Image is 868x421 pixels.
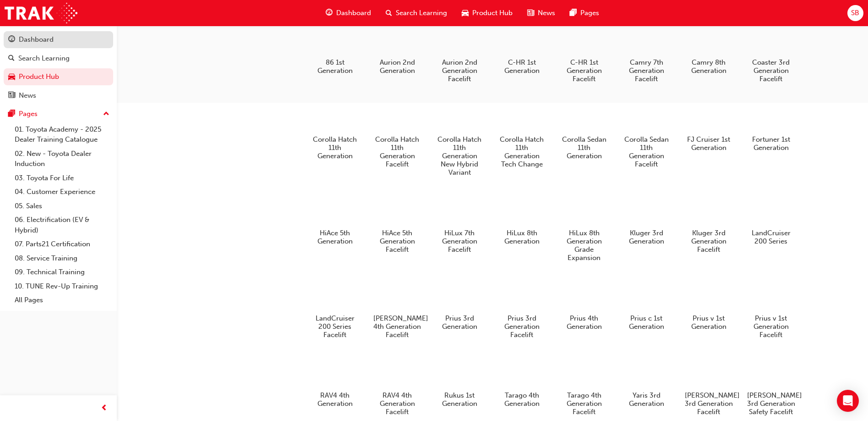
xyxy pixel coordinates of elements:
a: news-iconNews [520,4,562,22]
h5: Prius v 1st Generation [685,314,733,331]
span: prev-icon [101,403,108,414]
h5: FJ Cruiser 1st Generation [685,135,733,152]
a: Product Hub [4,68,113,85]
a: All Pages [11,293,113,307]
a: HiLux 7th Generation Facelift [432,188,487,257]
h5: Prius v 1st Generation Facelift [747,314,795,339]
a: Prius v 1st Generation [681,273,736,334]
a: Rukus 1st Generation [432,350,487,411]
h5: Aurion 2nd Generation [373,58,421,75]
h5: Aurion 2nd Generation Facelift [436,58,484,83]
h5: Prius 3rd Generation [436,314,484,331]
a: Coaster 3rd Generation Facelift [743,17,798,87]
h5: HiLux 8th Generation [498,229,546,245]
h5: Corolla Hatch 11th Generation Facelift [373,135,421,168]
h5: Corolla Hatch 11th Generation New Hybrid Variant [436,135,484,177]
a: 10. TUNE Rev-Up Training [11,279,113,294]
a: Prius c 1st Generation [619,273,674,334]
button: DashboardSearch LearningProduct HubNews [4,29,113,105]
a: pages-iconPages [562,4,606,22]
h5: [PERSON_NAME] 4th Generation Facelift [373,314,421,339]
h5: [PERSON_NAME] 3rd Generation Safety Facelift [747,391,795,416]
span: pages-icon [570,7,577,19]
h5: Rukus 1st Generation [436,391,484,408]
a: [PERSON_NAME] 4th Generation Facelift [370,273,425,343]
a: 09. Technical Training [11,265,113,279]
h5: HiLux 7th Generation Facelift [436,229,484,254]
span: car-icon [8,73,15,81]
a: News [4,87,113,104]
h5: Kluger 3rd Generation [622,229,671,245]
a: Kluger 3rd Generation [619,188,674,249]
a: LandCruiser 200 Series [743,188,798,249]
a: RAV4 4th Generation [307,350,362,411]
a: 03. Toyota For Life [11,171,113,185]
div: Pages [19,109,38,119]
h5: Coaster 3rd Generation Facelift [747,58,795,83]
a: [PERSON_NAME] 3rd Generation Safety Facelift [743,350,798,420]
a: HiAce 5th Generation Facelift [370,188,425,257]
span: Product Hub [472,8,513,18]
a: Tarago 4th Generation [494,350,549,411]
span: up-icon [103,108,109,120]
span: Search Learning [396,8,447,18]
a: 05. Sales [11,199,113,213]
h5: C-HR 1st Generation [498,58,546,75]
h5: Camry 8th Generation [685,58,733,75]
span: guage-icon [326,7,333,19]
h5: RAV4 4th Generation Facelift [373,391,421,416]
h5: Camry 7th Generation Facelift [622,58,671,83]
a: Camry 7th Generation Facelift [619,17,674,87]
a: [PERSON_NAME] 3rd Generation Facelift [681,350,736,420]
div: News [19,90,36,101]
a: C-HR 1st Generation Facelift [557,17,611,87]
h5: Prius 4th Generation [560,314,608,331]
a: Corolla Hatch 11th Generation [307,94,362,164]
h5: Fortuner 1st Generation [747,135,795,152]
h5: Corolla Hatch 11th Generation [311,135,359,160]
span: guage-icon [8,36,15,44]
a: guage-iconDashboard [318,4,378,22]
a: car-iconProduct Hub [454,4,520,22]
h5: HiAce 5th Generation Facelift [373,229,421,254]
a: Prius 3rd Generation [432,273,487,334]
h5: HiLux 8th Generation Grade Expansion [560,229,608,262]
h5: HiAce 5th Generation [311,229,359,245]
h5: LandCruiser 200 Series Facelift [311,314,359,339]
h5: Prius c 1st Generation [622,314,671,331]
a: Prius v 1st Generation Facelift [743,273,798,343]
a: Dashboard [4,31,113,48]
h5: C-HR 1st Generation Facelift [560,58,608,83]
div: Dashboard [19,34,54,45]
h5: Prius 3rd Generation Facelift [498,314,546,339]
span: news-icon [8,92,15,100]
a: Yaris 3rd Generation [619,350,674,411]
a: 08. Service Training [11,251,113,266]
span: search-icon [8,55,15,63]
button: Pages [4,105,113,122]
h5: Tarago 4th Generation [498,391,546,408]
a: HiLux 8th Generation [494,188,549,249]
button: SB [847,5,863,21]
a: Corolla Hatch 11th Generation Tech Change [494,94,549,172]
span: car-icon [462,7,469,19]
h5: RAV4 4th Generation [311,391,359,408]
a: Prius 4th Generation [557,273,611,334]
a: Kluger 3rd Generation Facelift [681,188,736,257]
h5: Kluger 3rd Generation Facelift [685,229,733,254]
a: 06. Electrification (EV & Hybrid) [11,213,113,237]
a: Corolla Sedan 11th Generation [557,94,611,164]
div: Open Intercom Messenger [837,390,859,412]
a: Aurion 2nd Generation [370,17,425,78]
a: Prius 3rd Generation Facelift [494,273,549,343]
a: Corolla Sedan 11th Generation Facelift [619,94,674,172]
h5: LandCruiser 200 Series [747,229,795,245]
a: LandCruiser 200 Series Facelift [307,273,362,343]
span: Dashboard [336,8,371,18]
a: RAV4 4th Generation Facelift [370,350,425,420]
img: Trak [5,3,77,23]
a: C-HR 1st Generation [494,17,549,78]
a: HiLux 8th Generation Grade Expansion [557,188,611,266]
